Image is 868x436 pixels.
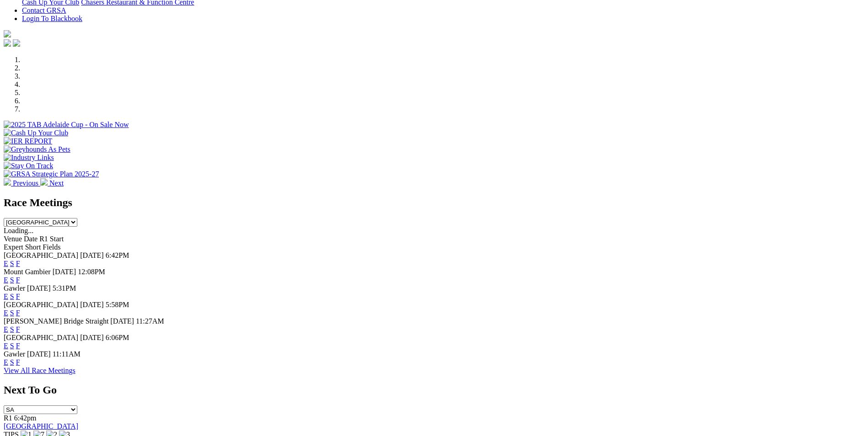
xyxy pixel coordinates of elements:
img: Stay On Track [4,162,53,170]
span: 6:42pm [14,414,37,422]
img: IER REPORT [4,137,52,145]
span: 11:27AM [136,317,164,325]
a: S [10,342,14,350]
a: F [16,309,20,317]
span: R1 [4,414,12,422]
span: 6:06PM [106,334,129,341]
span: R1 Start [39,235,64,243]
a: View All Race Meetings [4,367,75,374]
a: Login To Blackbook [22,15,82,22]
span: 5:58PM [106,301,129,308]
img: chevron-right-pager-white.svg [40,178,48,186]
a: F [16,260,20,267]
h2: Race Meetings [4,197,864,209]
span: Expert [4,243,23,251]
img: Greyhounds As Pets [4,145,70,154]
img: chevron-left-pager-white.svg [4,178,11,186]
span: 11:11AM [53,350,81,358]
span: [GEOGRAPHIC_DATA] [4,301,78,308]
a: E [4,325,8,333]
span: [GEOGRAPHIC_DATA] [4,334,78,341]
span: 6:42PM [106,251,129,259]
span: Mount Gambier [4,268,51,276]
a: S [10,276,14,284]
span: Fields [43,243,60,251]
span: [DATE] [80,251,104,259]
a: F [16,292,20,300]
span: 5:31PM [53,284,76,292]
img: Industry Links [4,154,54,162]
a: Previous [4,179,40,187]
span: Loading... [4,227,33,234]
a: E [4,358,8,366]
a: Contact GRSA [22,6,66,14]
a: F [16,325,20,333]
a: E [4,292,8,300]
span: [DATE] [80,301,104,308]
a: S [10,358,14,366]
a: [GEOGRAPHIC_DATA] [4,422,78,430]
span: Gawler [4,350,25,358]
img: GRSA Strategic Plan 2025-27 [4,170,99,178]
span: Venue [4,235,22,243]
img: twitter.svg [13,39,20,47]
img: logo-grsa-white.png [4,30,11,37]
h2: Next To Go [4,384,864,396]
span: [GEOGRAPHIC_DATA] [4,251,78,259]
a: E [4,342,8,350]
img: 2025 TAB Adelaide Cup - On Sale Now [4,121,129,129]
a: S [10,309,14,317]
a: S [10,325,14,333]
img: facebook.svg [4,39,11,47]
span: Date [24,235,38,243]
span: [DATE] [27,350,51,358]
span: [DATE] [110,317,134,325]
a: E [4,309,8,317]
span: [DATE] [53,268,76,276]
span: Previous [13,179,38,187]
span: Next [49,179,64,187]
a: F [16,276,20,284]
img: Cash Up Your Club [4,129,68,137]
a: E [4,276,8,284]
a: F [16,358,20,366]
a: F [16,342,20,350]
span: [PERSON_NAME] Bridge Straight [4,317,108,325]
span: Gawler [4,284,25,292]
a: Next [40,179,64,187]
a: E [4,260,8,267]
span: Short [25,243,41,251]
span: 12:08PM [78,268,105,276]
a: S [10,260,14,267]
span: [DATE] [80,334,104,341]
span: [DATE] [27,284,51,292]
a: S [10,292,14,300]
